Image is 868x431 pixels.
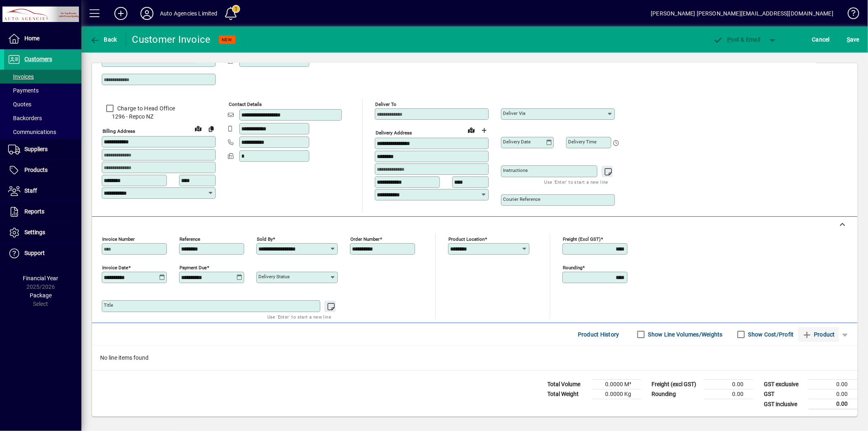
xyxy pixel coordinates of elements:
a: Communications [4,125,81,139]
button: Post & Email [709,32,765,47]
button: Choose address [478,124,491,137]
div: Auto Agencies Limited [160,7,218,20]
span: Customers [24,56,52,62]
mat-label: Delivery time [568,139,597,145]
span: ost & Email [713,36,761,43]
span: Suppliers [24,146,48,152]
td: GST [760,389,809,399]
span: Product [802,328,835,341]
a: View on map [465,123,478,136]
td: Total Weight [543,389,592,399]
a: Payments [4,84,81,97]
a: Backorders [4,111,81,125]
label: Show Cost/Profit [747,330,794,339]
a: View on map [192,122,205,135]
span: Product History [578,328,619,341]
td: Rounding [647,389,704,399]
span: Reports [24,208,44,215]
label: Show Line Volumes/Weights [647,330,723,339]
a: Quotes [4,97,81,111]
td: Freight (excl GST) [647,380,704,389]
mat-label: Delivery status [258,274,290,279]
a: Support [4,243,81,264]
a: Staff [4,181,81,201]
span: Quotes [8,101,31,108]
mat-label: Title [104,302,113,308]
span: ave [847,33,859,46]
span: Financial Year [23,275,59,281]
td: 0.00 [704,389,753,399]
mat-label: Deliver via [503,110,525,116]
span: Cancel [812,33,830,46]
button: Cancel [810,32,832,47]
mat-label: Instructions [503,167,528,173]
a: Suppliers [4,139,81,160]
td: 0.00 [809,380,857,389]
td: 0.00 [809,399,857,409]
button: Copy to Delivery address [205,122,218,135]
span: S [847,36,850,43]
td: 0.0000 Kg [592,389,641,399]
button: Add [108,6,134,21]
span: Back [90,36,117,43]
a: Invoices [4,70,81,84]
a: Knowledge Base [842,2,858,28]
mat-label: Reference [179,236,200,242]
span: Products [24,167,48,173]
div: Customer Invoice [132,33,211,46]
span: Home [24,35,39,42]
label: Charge to Head Office [116,104,175,112]
td: Total Volume [543,380,592,389]
span: Communications [8,129,56,135]
mat-label: Courier Reference [503,196,540,202]
span: Settings [24,229,45,235]
mat-label: Payment due [179,265,207,270]
span: Invoices [8,73,34,80]
mat-label: Invoice date [102,265,128,270]
span: Payments [8,87,39,94]
span: NEW [222,37,232,42]
mat-label: Order number [350,236,380,242]
mat-label: Invoice number [102,236,135,242]
a: Home [4,29,81,49]
td: GST inclusive [760,399,809,409]
td: 0.00 [809,389,857,399]
mat-label: Deliver To [375,101,396,107]
span: Support [24,250,45,256]
mat-label: Freight (excl GST) [563,236,601,242]
td: 0.00 [704,380,753,389]
mat-label: Product location [448,236,485,242]
button: Product [798,327,839,342]
div: [PERSON_NAME] [PERSON_NAME][EMAIL_ADDRESS][DOMAIN_NAME] [651,7,833,20]
app-page-header-button: Back [81,32,126,47]
button: Product History [575,327,623,342]
mat-label: Delivery date [503,139,531,145]
mat-hint: Use 'Enter' to start a new line [544,177,608,187]
span: Package [30,292,52,299]
span: Staff [24,187,37,194]
span: 1296 - Repco NZ [102,112,216,121]
span: Backorders [8,115,42,121]
mat-label: Sold by [257,236,273,242]
span: P [728,36,731,43]
button: Save [845,32,861,47]
td: 0.0000 M³ [592,380,641,389]
mat-label: Rounding [563,265,582,270]
a: Settings [4,222,81,243]
a: Products [4,160,81,180]
button: Profile [134,6,160,21]
td: GST exclusive [760,380,809,389]
button: Back [88,32,119,47]
a: Reports [4,202,81,222]
mat-hint: Use 'Enter' to start a new line [267,312,331,321]
div: No line items found [92,345,857,370]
